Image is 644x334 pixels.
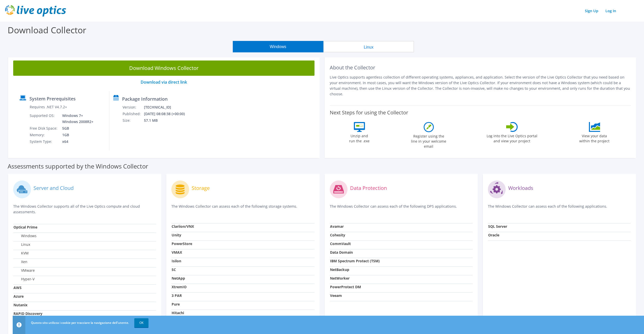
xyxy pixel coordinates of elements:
[13,302,27,307] strong: Nutanix
[13,233,37,238] label: Windows
[13,294,24,299] strong: Azure
[192,186,210,191] label: Storage
[330,241,351,246] strong: CommVault
[488,224,507,229] strong: SQL Server
[13,285,22,290] strong: AWS
[122,111,144,117] td: Published:
[122,96,168,101] label: Package Information
[330,293,342,298] strong: Veeam
[31,321,129,325] span: Questo sito utilizza i cookie per tracciare la navigazione dell'utente.
[13,242,30,247] label: Linux
[29,96,76,101] label: System Prerequisites
[13,225,37,230] strong: Optical Prime
[582,7,601,14] a: Sign Up
[8,164,148,169] label: Assessments supported by the Windows Collector
[330,65,631,71] h2: About the Collector
[172,250,182,255] strong: VMAX
[29,125,58,132] td: Free Disk Space:
[330,250,353,255] strong: Data Domain
[58,132,94,138] td: 1GB
[58,125,94,132] td: 5GB
[486,132,538,144] label: Log into the Live Optics portal and view your project
[29,138,58,145] td: System Type:
[330,276,350,281] strong: NetWorker
[350,186,387,191] label: Data Protection
[330,224,344,229] strong: Avamar
[488,233,499,237] strong: Oracle
[172,293,182,298] strong: 3 PAR
[488,204,631,214] p: The Windows Collector can assess each of the following applications.
[144,117,191,124] td: 57.1 MB
[330,284,361,289] strong: PowerProtect DM
[172,259,181,263] strong: Isilon
[348,132,371,144] label: Unzip and run the .exe
[13,60,315,76] a: Download Windows Collector
[144,104,191,111] td: [TECHNICAL_ID]
[8,24,86,36] label: Download Collector
[330,267,349,272] strong: NetBackup
[410,132,448,149] label: Register using the line in your welcome email
[172,241,192,246] strong: PowerStore
[233,41,323,52] button: Windows
[172,233,181,237] strong: Unity
[172,224,194,229] strong: Clariion/VNX
[330,233,345,237] strong: Cohesity
[34,186,74,191] label: Server and Cloud
[13,251,29,256] label: KVM
[508,186,533,191] label: Workloads
[172,276,185,281] strong: NetApp
[330,74,631,97] p: Live Optics supports agentless collection of different operating systems, appliances, and applica...
[134,318,148,327] a: OK
[58,112,94,125] td: Windows 7+ Windows 2008R2+
[171,204,314,214] p: The Windows Collector can assess each of the following storage systems.
[172,267,176,272] strong: SC
[172,310,184,315] strong: Hitachi
[13,204,156,215] p: The Windows Collector supports all of the Live Optics compute and cloud assessments.
[122,104,144,111] td: Version:
[323,41,414,52] button: Linux
[30,104,67,110] label: Requires .NET V4.7.2+
[141,79,187,85] a: Download via direct link
[13,268,35,273] label: VMware
[144,111,191,117] td: [DATE] 08:08:38 (+00:00)
[172,284,187,289] strong: XtremIO
[172,302,180,307] strong: Pure
[330,110,408,116] label: Next Steps for using the Collector
[29,132,58,138] td: Memory:
[5,5,66,17] img: live_optics_svg.svg
[330,259,380,263] strong: IBM Spectrum Protect (TSM)
[330,204,473,214] p: The Windows Collector can assess each of the following DPS applications.
[29,112,58,125] td: Supported OS:
[58,138,94,145] td: x64
[122,117,144,124] td: Size:
[13,259,27,264] label: Xen
[603,7,619,14] a: Log In
[576,132,613,144] label: View your data within the project
[13,311,42,316] strong: RAPID Discovery
[13,277,35,282] label: Hyper-V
